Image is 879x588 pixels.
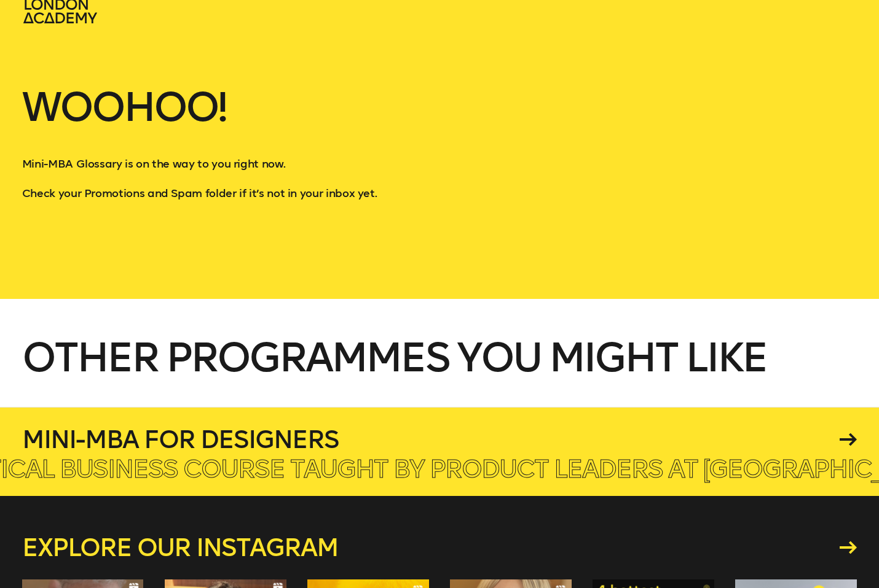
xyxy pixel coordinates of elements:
[22,88,857,157] h1: Woohoo!
[22,427,836,452] h4: Mini-MBA for Designers
[22,535,857,560] a: Explore our instagram
[22,333,767,382] span: Other programmes you might like
[22,157,857,171] p: Mini-MBA Glossary is on the way to you right now.
[22,186,857,201] p: Check your Promotions and Spam folder if it’s not in your inbox yet.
